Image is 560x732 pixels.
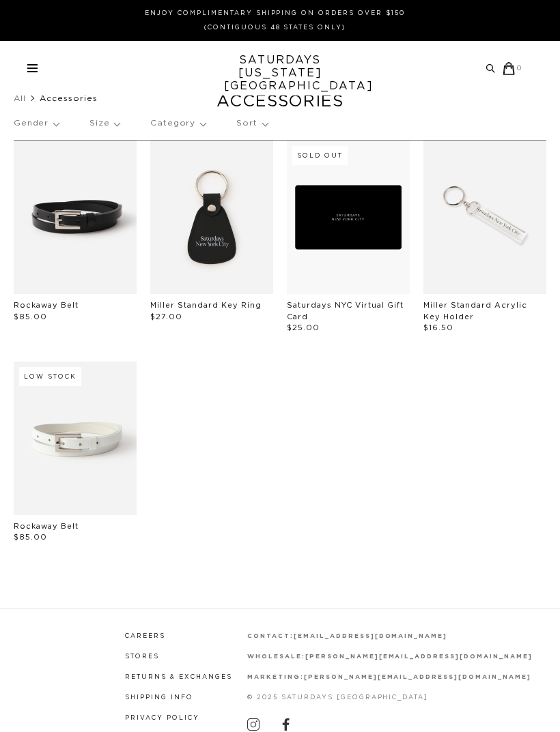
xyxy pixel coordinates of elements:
[125,674,232,680] a: Returns & Exchanges
[247,633,294,639] strong: contact:
[305,654,533,660] a: [PERSON_NAME][EMAIL_ADDRESS][DOMAIN_NAME]
[517,65,522,72] small: 0
[89,108,120,139] p: Size
[14,533,47,541] span: $85.00
[287,302,404,321] a: Saturdays NYC Virtual Gift Card
[150,302,262,309] a: Miller Standard Key Ring
[150,108,206,139] p: Category
[304,674,531,680] a: [PERSON_NAME][EMAIL_ADDRESS][DOMAIN_NAME]
[247,692,533,703] p: © 2025 Saturdays [GEOGRAPHIC_DATA]
[40,94,98,102] span: Accessories
[292,146,348,165] div: Sold Out
[423,302,527,321] a: Miller Standard Acrylic Key Holder
[14,94,26,102] a: All
[503,62,522,75] a: 0
[236,108,267,139] p: Sort
[125,654,159,660] a: Stores
[125,633,165,639] a: Careers
[33,23,517,33] p: (Contiguous 48 States Only)
[125,715,199,721] a: Privacy Policy
[294,633,447,639] a: [EMAIL_ADDRESS][DOMAIN_NAME]
[224,54,337,93] a: SATURDAYS[US_STATE][GEOGRAPHIC_DATA]
[423,324,453,332] span: $16.50
[150,313,182,321] span: $27.00
[19,367,81,386] div: Low Stock
[125,694,193,701] a: Shipping Info
[14,108,59,139] p: Gender
[287,324,320,332] span: $25.00
[14,523,79,530] a: Rockaway Belt
[14,313,47,321] span: $85.00
[247,674,304,680] strong: marketing:
[247,654,305,660] strong: wholesale:
[33,8,517,18] p: Enjoy Complimentary Shipping on Orders Over $150
[14,302,79,309] a: Rockaway Belt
